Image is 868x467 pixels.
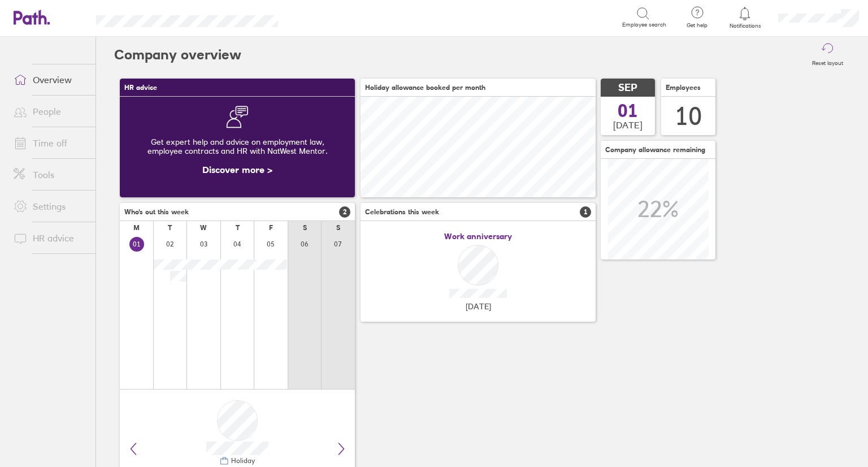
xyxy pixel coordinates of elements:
div: T [168,224,172,232]
a: HR advice [5,227,96,249]
a: Tools [5,163,96,186]
span: Get help [679,22,715,29]
span: Notifications [727,23,763,29]
span: [DATE] [613,120,643,130]
div: Search [309,12,337,22]
div: W [200,224,207,232]
div: F [269,224,273,232]
a: People [5,100,96,123]
span: Employees [666,84,701,92]
div: M [133,224,140,232]
span: Who's out this week [124,208,189,216]
label: Reset layout [805,57,850,67]
span: Work anniversary [444,232,512,241]
div: S [303,224,307,232]
span: 1 [580,206,591,218]
a: Time off [5,132,96,154]
div: S [336,224,340,232]
span: HR advice [124,84,157,92]
div: T [236,224,240,232]
span: [DATE] [466,302,491,311]
h2: Company overview [114,37,241,73]
button: Reset layout [805,37,850,73]
div: Holiday [229,457,255,465]
a: Discover more > [202,164,272,175]
span: Holiday allowance booked per month [365,84,485,92]
a: Settings [5,195,96,218]
span: 2 [339,206,350,218]
span: SEP [618,82,637,94]
div: 10 [675,102,702,131]
a: Overview [5,68,96,91]
a: Notifications [727,6,763,29]
span: Celebrations this week [365,208,439,216]
div: Get expert help and advice on employment law, employee contracts and HR with NatWest Mentor. [129,128,346,165]
span: Company allowance remaining [605,146,705,154]
span: Employee search [622,21,666,28]
span: 01 [618,102,638,120]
